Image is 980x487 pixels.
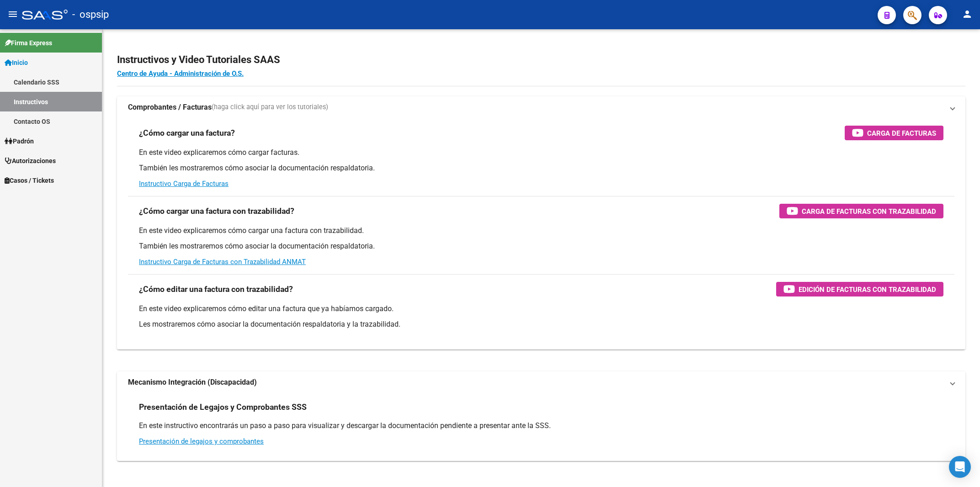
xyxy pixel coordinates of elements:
[117,393,965,461] div: Mecanismo Integración (Discapacidad)
[139,205,294,217] h3: ¿Cómo cargar una factura con trazabilidad?
[139,241,943,251] p: También les mostraremos cómo asociar la documentación respaldatoria.
[139,226,943,236] p: En este video explicaremos cómo cargar una factura con trazabilidad.
[139,319,943,329] p: Les mostraremos cómo asociar la documentación respaldatoria y la trazabilidad.
[802,206,936,217] span: Carga de Facturas con Trazabilidad
[139,304,943,314] p: En este video explicaremos cómo editar una factura que ya habíamos cargado.
[139,421,943,431] p: En este instructivo encontrarás un paso a paso para visualizar y descargar la documentación pendi...
[117,371,965,393] mat-expansion-panel-header: Mecanismo Integración (Discapacidad)
[7,9,18,20] mat-icon: menu
[128,377,257,387] strong: Mecanismo Integración (Discapacidad)
[139,283,293,296] h3: ¿Cómo editar una factura con trazabilidad?
[779,204,943,218] button: Carga de Facturas con Trazabilidad
[117,51,965,69] h2: Instructivos y Video Tutoriales SAAS
[117,69,244,78] a: Centro de Ayuda - Administración de O.S.
[799,284,936,295] span: Edición de Facturas con Trazabilidad
[139,401,307,413] h3: Presentación de Legajos y Comprobantes SSS
[5,38,52,48] span: Firma Express
[117,118,965,349] div: Comprobantes / Facturas(haga click aquí para ver los tutoriales)
[5,156,56,166] span: Autorizaciones
[962,9,973,20] mat-icon: person
[128,102,212,112] strong: Comprobantes / Facturas
[5,58,28,68] span: Inicio
[139,437,264,445] a: Presentación de legajos y comprobantes
[776,282,943,296] button: Edición de Facturas con Trazabilidad
[139,163,943,173] p: También les mostraremos cómo asociar la documentación respaldatoria.
[117,96,965,118] mat-expansion-panel-header: Comprobantes / Facturas(haga click aquí para ver los tutoriales)
[5,175,54,185] span: Casos / Tickets
[139,258,306,266] a: Instructivo Carga de Facturas con Trazabilidad ANMAT
[949,456,971,478] div: Open Intercom Messenger
[5,136,34,146] span: Padrón
[139,127,235,139] h3: ¿Cómo cargar una factura?
[72,5,109,25] span: - ospsip
[212,102,328,112] span: (haga click aquí para ver los tutoriales)
[845,126,943,140] button: Carga de Facturas
[139,148,943,158] p: En este video explicaremos cómo cargar facturas.
[867,127,936,139] span: Carga de Facturas
[139,180,229,188] a: Instructivo Carga de Facturas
